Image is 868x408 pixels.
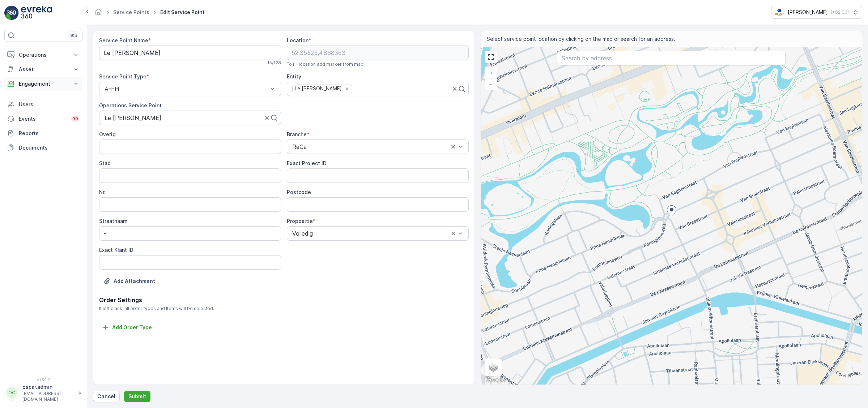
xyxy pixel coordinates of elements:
[99,306,469,312] span: If left blank, all order types and Items will be selected.
[99,296,469,304] p: Order Settings
[128,393,146,400] p: Submit
[99,102,162,108] label: Operations Service Point
[22,391,75,402] p: [EMAIL_ADDRESS][DOMAIN_NAME]
[4,77,82,91] button: Engagement
[287,218,313,224] label: Propositie
[485,78,496,89] a: Zoom Out
[343,86,351,92] div: Remove Le petit George
[99,218,128,224] label: Straatnaam
[19,115,67,123] p: Events
[99,160,111,166] label: Stad
[489,81,493,87] span: −
[97,393,115,400] p: Cancel
[159,9,206,16] span: Edit Service Point
[99,275,159,287] button: Upload File
[483,375,507,385] img: Google
[287,131,307,137] label: Branche
[788,9,828,16] p: [PERSON_NAME]
[19,66,68,73] p: Asset
[6,387,18,399] div: OO
[99,189,106,195] label: Nr.
[99,73,146,80] label: Service Point Type
[21,6,52,20] img: logo_light-DOdMpM7g.png
[4,141,82,155] a: Documents
[99,37,148,43] label: Service Point Name
[489,70,493,76] span: +
[4,48,82,62] button: Operations
[99,247,133,253] label: Exact Klant ID
[287,73,301,80] label: Entity
[4,126,82,141] a: Reports
[4,97,82,112] a: Users
[124,391,150,402] button: Submit
[4,62,82,77] button: Asset
[113,9,149,15] a: Service Points
[4,6,19,20] img: logo
[70,33,77,38] p: ⌘B
[485,68,496,78] a: Zoom In
[4,383,82,402] button: OOoscar.admin[EMAIL_ADDRESS][DOMAIN_NAME]
[287,160,327,166] label: Exact Project ID
[287,189,311,195] label: Postcode
[4,112,82,126] a: Events99
[487,35,675,43] span: Select service point location by clicking on the map or search for an address.
[99,131,116,137] label: Overig
[22,383,75,391] p: oscar.admin
[485,52,496,63] a: View Fullscreen
[19,144,80,151] p: Documents
[94,11,102,17] a: Homepage
[287,37,309,43] label: Location
[4,378,82,382] span: v 1.50.2
[293,85,343,93] div: Le [PERSON_NAME]
[267,60,281,66] p: 15 / 128
[114,278,155,285] p: Add Attachment
[557,51,786,65] input: Search by address
[99,323,155,332] button: Add Order Type
[19,80,68,87] p: Engagement
[72,116,78,122] p: 99
[287,61,363,67] span: To fill location add marker from map
[93,391,120,402] button: Cancel
[771,6,862,19] button: [PERSON_NAME](+02:00)
[112,324,152,331] p: Add Order Type
[774,8,785,16] img: basis-logo_rgb2x.png
[485,359,501,375] a: Layers
[19,101,80,108] p: Users
[19,51,68,59] p: Operations
[483,375,507,385] a: Open this area in Google Maps (opens a new window)
[831,9,849,15] p: ( +02:00 )
[19,130,80,137] p: Reports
